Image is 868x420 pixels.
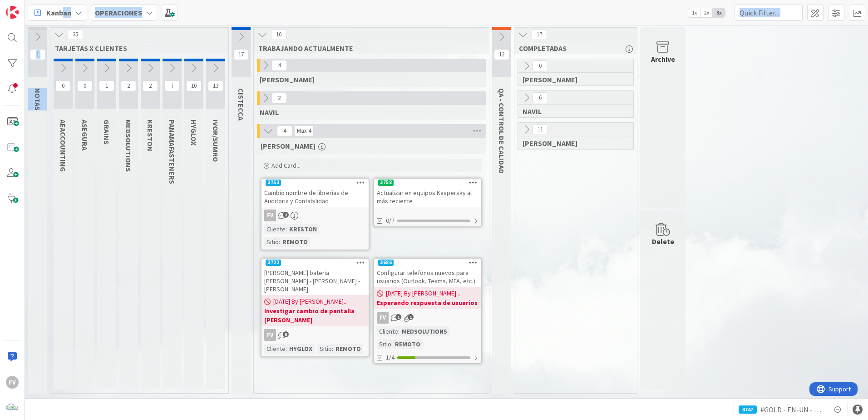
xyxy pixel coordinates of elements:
span: 0 [55,80,71,91]
div: Cliente [264,224,286,234]
span: GABRIEL [260,75,315,84]
span: MEDSOLUTIONS [124,120,133,172]
span: KRESTON [146,120,155,151]
span: ASEGURA [80,120,89,150]
span: CISTECCA [237,88,246,120]
span: NOTAS [33,88,42,110]
div: FV [261,210,369,221]
div: 3722[PERSON_NAME] bateria [PERSON_NAME] - [PERSON_NAME] - [PERSON_NAME] [261,259,369,295]
span: NAVIL [523,107,622,116]
input: Quick Filter... [735,5,803,21]
span: 2 [283,212,289,218]
span: 0 [533,60,548,71]
div: 3686Configurar telefonos nuevos para usuarios (Outlook, Teams, MFA, etc.) [374,259,481,287]
div: Configurar telefonos nuevos para usuarios (Outlook, Teams, MFA, etc.) [374,267,481,287]
div: FV [264,329,276,341]
div: [PERSON_NAME] bateria [PERSON_NAME] - [PERSON_NAME] - [PERSON_NAME] [261,267,369,295]
span: QA - CONTROL DE CALIDAD [497,88,506,174]
div: 3722 [266,260,281,266]
div: 3686 [378,260,394,266]
div: Cambio nombre de librerías de Auditoria y Contabilidad [261,187,369,207]
span: : [391,339,393,349]
div: KRESTON [287,224,319,234]
span: 2x [700,8,713,17]
span: Kanban [46,7,71,18]
div: REMOTO [280,237,310,247]
span: 2 [121,80,136,91]
div: Sitio [264,237,279,247]
div: Delete [652,236,674,247]
span: HYGLOX [189,120,198,145]
span: Support [19,1,41,12]
div: REMOTO [333,344,363,354]
div: Actualizar en equipos Kaspersky al más reciente [374,187,481,207]
div: FV [264,210,276,221]
span: 13 [208,80,223,91]
span: 1 [99,80,114,91]
span: : [398,326,399,336]
img: avatar [6,401,19,414]
a: 3722[PERSON_NAME] bateria [PERSON_NAME] - [PERSON_NAME] - [PERSON_NAME][DATE] By [PERSON_NAME]...... [261,258,370,357]
span: GABRIEL [523,75,622,84]
a: 3686Configurar telefonos nuevos para usuarios (Outlook, Teams, MFA, etc.)[DATE] By [PERSON_NAME].... [373,258,482,364]
span: TRABAJANDO ACTUALMENTE [258,44,478,53]
span: 2 [271,93,287,104]
div: 3747 [739,405,757,414]
span: 4 [277,125,292,136]
div: 3753 [266,180,281,186]
span: NAVIL [260,108,279,117]
span: 1 [395,314,401,320]
span: IVOR/SUMRO [211,120,220,162]
b: Investigar cambio de pantalla [PERSON_NAME] [264,306,366,325]
span: : [286,224,287,234]
span: [DATE] By [PERSON_NAME]... [273,297,348,306]
div: Max 4 [297,129,311,133]
div: 3758 [374,179,481,187]
div: Sitio [377,339,391,349]
span: 1x [688,8,700,17]
div: 3758Actualizar en equipos Kaspersky al más reciente [374,179,481,207]
div: REMOTO [393,339,423,349]
span: FERNANDO [523,139,622,148]
div: MEDSOLUTIONS [399,326,449,336]
span: 0 [77,80,93,91]
span: FERNANDO [261,141,316,150]
span: 17 [233,49,249,60]
div: 3758 [378,180,394,186]
div: Sitio [317,344,332,354]
div: FV [261,329,369,341]
img: Visit kanbanzone.com [6,6,19,19]
span: TARJETAS X CLIENTES [55,44,217,53]
span: 3x [713,8,725,17]
span: 1/4 [386,353,395,362]
b: OPERACIONES [95,8,142,17]
span: 17 [532,29,547,40]
span: PANAMAFASTENERS [168,120,177,184]
span: : [332,344,333,354]
a: 3758Actualizar en equipos Kaspersky al más reciente0/7 [373,178,482,227]
span: 35 [68,29,83,40]
a: 3753Cambio nombre de librerías de Auditoria y ContabilidadFVCliente:KRESTONSitio:REMOTO [261,178,370,250]
div: 3722 [261,259,369,267]
div: FV [377,312,389,324]
span: : [279,237,280,247]
span: 4 [271,60,287,71]
div: 3753 [261,179,369,187]
span: COMPLETADAS [519,44,626,53]
b: Esperando respuesta de usuarios [377,298,478,307]
div: Archive [651,54,675,65]
span: 10 [271,29,286,40]
div: HYGLOX [287,344,315,354]
span: Add Card... [271,161,301,170]
div: Cliente [264,344,286,354]
span: 1 [408,314,414,320]
span: 1 [30,49,45,60]
span: [DATE] By [PERSON_NAME]... [386,289,460,298]
span: 10 [186,80,202,91]
div: FV [374,312,481,324]
span: GRAINS [102,120,111,145]
div: Cliente [377,326,398,336]
div: FV [6,376,19,389]
div: 3753Cambio nombre de librerías de Auditoria y Contabilidad [261,179,369,207]
span: AEACCOUNTING [59,120,68,172]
